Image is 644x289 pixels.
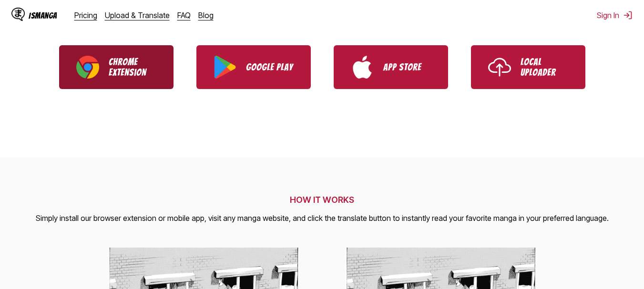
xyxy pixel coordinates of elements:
[198,10,214,20] a: Blog
[36,195,609,205] h2: HOW IT WORKS
[74,10,97,20] a: Pricing
[471,45,585,89] a: Use IsManga Local Uploader
[521,57,568,78] p: Local Uploader
[351,56,374,79] img: App Store logo
[11,8,74,23] a: IsManga LogoIsManga
[36,212,609,225] p: Simply install our browser extension or mobile app, visit any manga website, and click the transl...
[623,10,633,20] img: Sign out
[246,62,294,72] p: Google Play
[109,57,156,78] p: Chrome Extension
[383,62,431,72] p: App Store
[105,10,170,20] a: Upload & Translate
[177,10,191,20] a: FAQ
[59,45,174,89] a: Download IsManga Chrome Extension
[214,56,236,79] img: Google Play logo
[29,11,57,20] div: IsManga
[334,45,448,89] a: Download IsManga from App Store
[76,56,99,79] img: Chrome logo
[597,10,633,20] button: Sign In
[11,8,25,21] img: IsManga Logo
[196,45,311,89] a: Download IsManga from Google Play
[488,56,511,79] img: Upload icon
